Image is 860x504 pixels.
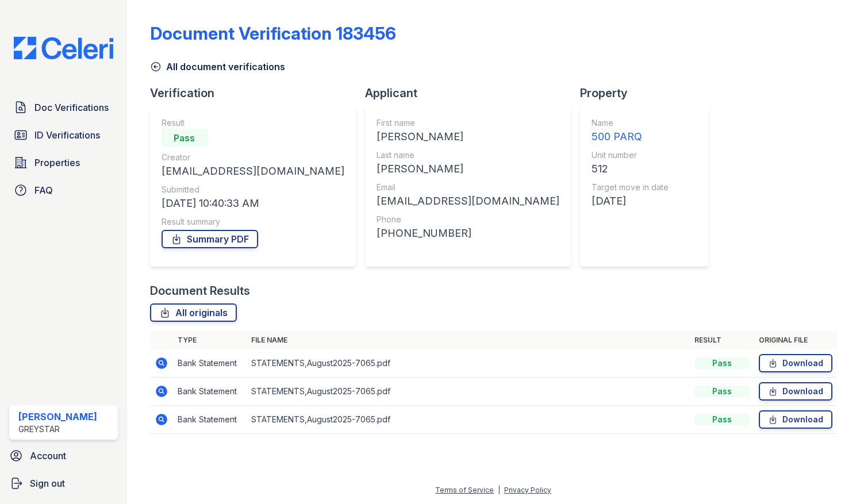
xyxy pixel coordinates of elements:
div: Pass [162,129,208,147]
div: Name [592,117,669,129]
div: [DATE] 10:40:33 AM [162,195,344,211]
div: | [498,486,500,494]
div: Property [580,85,718,101]
th: Type [173,331,247,349]
div: Result [162,117,344,129]
th: Result [690,331,754,349]
a: Account [5,444,122,467]
div: Phone [377,214,559,225]
a: Download [759,354,832,372]
div: Verification [150,85,365,101]
th: Original file [754,331,837,349]
a: ID Verifications [9,124,118,147]
div: [DATE] [592,193,669,209]
a: Download [759,410,832,429]
div: Applicant [365,85,580,101]
div: [EMAIL_ADDRESS][DOMAIN_NAME] [377,193,559,209]
span: FAQ [34,183,53,197]
span: Sign out [30,476,65,490]
div: Submitted [162,184,344,195]
a: Privacy Policy [504,486,551,494]
div: Result summary [162,216,344,228]
a: Terms of Service [435,486,494,494]
a: All originals [150,303,237,322]
div: [PERSON_NAME] [377,129,559,145]
td: STATEMENTS,August2025-7065.pdf [247,378,690,406]
div: Unit number [592,149,669,161]
td: STATEMENTS,August2025-7065.pdf [247,349,690,378]
div: Pass [694,357,750,369]
div: Greystar [18,424,97,435]
td: Bank Statement [173,378,247,406]
div: First name [377,117,559,129]
a: Properties [9,151,118,174]
a: Sign out [5,472,122,495]
td: Bank Statement [173,406,247,434]
td: Bank Statement [173,349,247,378]
a: Summary PDF [162,230,258,248]
th: File name [247,331,690,349]
span: Doc Verifications [34,101,109,114]
div: Last name [377,149,559,161]
a: FAQ [9,179,118,202]
a: Download [759,382,832,401]
span: ID Verifications [34,128,100,142]
div: 512 [592,161,669,177]
div: Document Results [150,283,250,299]
a: All document verifications [150,60,285,74]
div: [EMAIL_ADDRESS][DOMAIN_NAME] [162,163,344,179]
div: [PERSON_NAME] [18,410,97,424]
div: Pass [694,414,750,425]
div: [PERSON_NAME] [377,161,559,177]
div: Pass [694,386,750,397]
span: Account [30,449,66,463]
span: Properties [34,156,80,170]
div: [PHONE_NUMBER] [377,225,559,241]
td: STATEMENTS,August2025-7065.pdf [247,406,690,434]
img: CE_Logo_Blue-a8612792a0a2168367f1c8372b55b34899dd931a85d93a1a3d3e32e68fde9ad4.png [5,37,122,59]
div: Email [377,182,559,193]
div: 500 PARQ [592,129,669,145]
div: Document Verification 183456 [150,23,396,44]
div: Target move in date [592,182,669,193]
a: Name 500 PARQ [592,117,669,145]
div: Creator [162,152,344,163]
a: Doc Verifications [9,96,118,119]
